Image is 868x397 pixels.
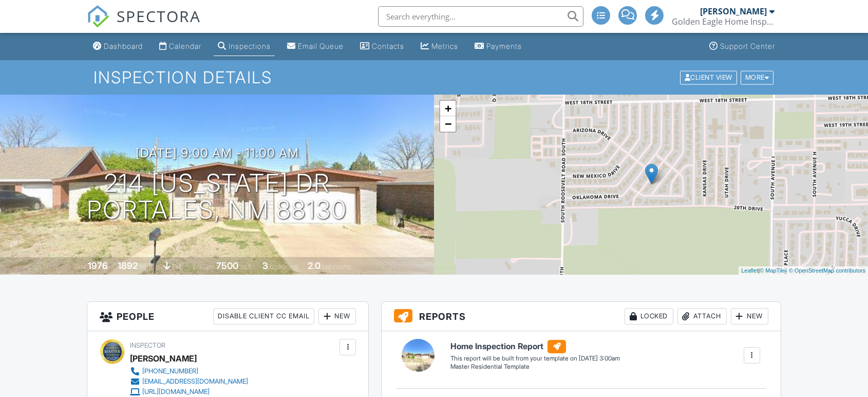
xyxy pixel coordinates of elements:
div: Golden Eagle Home Inspection, LLC [672,16,775,27]
a: Zoom in [440,101,456,116]
div: Master Residential Template [450,363,620,371]
a: Dashboard [89,37,147,56]
div: Disable Client CC Email [213,308,314,324]
div: [PERSON_NAME] [130,351,197,366]
div: 1976 [88,260,108,271]
input: Search everything... [378,6,583,27]
div: More [741,70,774,84]
div: Dashboard [104,42,143,50]
div: 7500 [216,260,238,271]
div: Inspections [229,42,271,50]
a: Calendar [155,37,205,56]
h3: [DATE] 9:00 am - 11:00 am [136,146,299,160]
a: © MapTiler [760,267,787,274]
h1: 214 [US_STATE] Dr Portales, NM 88130 [87,170,347,224]
div: | [739,266,868,275]
div: Payments [486,42,522,50]
div: 3 [262,260,268,271]
span: slab [172,263,183,270]
div: New [731,308,768,324]
a: Email Queue [283,37,348,56]
div: This report will be built from your template on [DATE] 3:00am [450,354,620,363]
div: Calendar [169,42,201,50]
a: Inspections [214,37,275,56]
div: New [318,308,356,324]
div: [EMAIL_ADDRESS][DOMAIN_NAME] [142,377,248,386]
a: © OpenStreetMap contributors [789,267,865,274]
h3: People [87,302,368,331]
span: sq. ft. [139,263,154,270]
h1: Inspection Details [93,68,775,86]
div: Locked [625,308,673,324]
a: Client View [679,73,740,81]
div: Client View [680,70,737,84]
a: Leaflet [741,267,758,274]
span: sq.ft. [240,263,253,270]
div: Attach [677,308,727,324]
span: Inspector [130,341,165,349]
img: The Best Home Inspection Software - Spectora [87,5,109,28]
div: [PERSON_NAME] [700,6,767,16]
a: [EMAIL_ADDRESS][DOMAIN_NAME] [130,376,248,387]
div: Email Queue [298,42,344,50]
a: Support Center [705,37,779,56]
span: Lot Size [193,263,215,270]
div: [URL][DOMAIN_NAME] [142,388,210,396]
a: SPECTORA [87,14,201,35]
span: bathrooms [322,263,351,270]
div: 1892 [118,260,138,271]
h6: Home Inspection Report [450,340,620,353]
div: [PHONE_NUMBER] [142,367,198,375]
div: Support Center [720,42,775,50]
div: Contacts [372,42,404,50]
span: Built [75,263,86,270]
a: [URL][DOMAIN_NAME] [130,387,248,397]
a: Payments [470,37,526,56]
span: SPECTORA [117,5,201,27]
a: Zoom out [440,116,456,132]
div: Metrics [431,42,458,50]
a: Contacts [356,37,408,56]
a: [PHONE_NUMBER] [130,366,248,376]
span: bedrooms [270,263,298,270]
a: Metrics [417,37,462,56]
div: 2.0 [308,260,320,271]
h3: Reports [382,302,781,331]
